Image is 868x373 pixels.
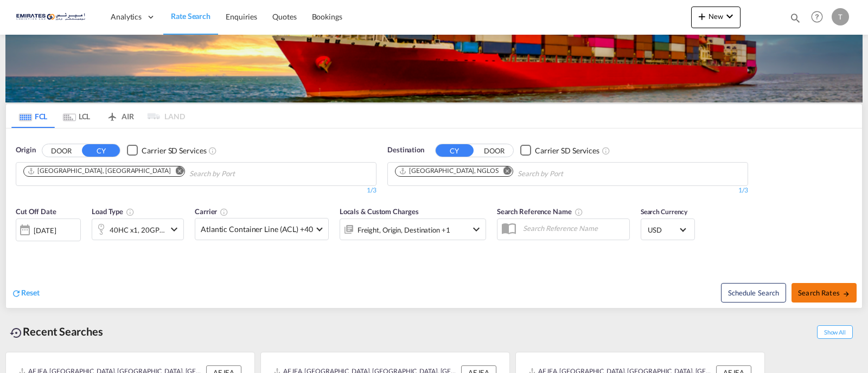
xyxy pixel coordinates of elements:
[10,326,23,339] md-icon: icon-backup-restore
[789,12,801,28] div: icon-magnify
[22,163,297,183] md-chips-wrap: Chips container. Use arrow keys to select chips.
[475,144,513,157] button: DOOR
[6,128,862,308] div: OriginDOOR CY Checkbox No InkUnchecked: Search for CY (Container Yard) services for all selected ...
[358,222,450,237] div: Freight Origin Destination Factory Stuffing
[496,166,513,177] button: Remove
[695,10,709,23] md-icon: icon-plus 400-fg
[195,207,228,216] span: Carrier
[110,222,165,237] div: 40HC x1 20GP x1
[98,104,142,128] md-tab-item: AIR
[723,10,736,23] md-icon: icon-chevron-down
[272,12,296,21] span: Quotes
[92,218,184,240] div: 40HC x1 20GP x1icon-chevron-down
[11,287,40,299] div: icon-refreshReset
[436,144,474,157] button: CY
[55,104,98,128] md-tab-item: LCL
[518,220,629,236] input: Search Reference Name
[11,104,55,128] md-tab-item: FCL
[393,163,625,183] md-chips-wrap: Chips container. Use arrow keys to select chips.
[16,207,56,216] span: Cut Off Date
[817,325,853,339] span: Show All
[168,166,184,177] button: Remove
[220,208,228,216] md-icon: The selected Trucker/Carrierwill be displayed in the rate results If the rates are from another f...
[832,8,849,25] div: T
[5,319,107,344] div: Recent Searches
[497,207,583,216] span: Search Reference Name
[16,240,24,255] md-datepicker: Select
[21,288,40,297] span: Reset
[843,290,850,298] md-icon: icon-arrow-right
[16,218,81,241] div: [DATE]
[27,166,173,176] div: Press delete to remove this chip.
[208,146,217,155] md-icon: Unchecked: Search for CY (Container Yard) services for all selected carriers.Checked : Search for...
[387,145,424,156] span: Destination
[808,8,826,26] span: Help
[575,208,583,216] md-icon: Your search will be saved by the below given name
[647,222,689,237] md-select: Select Currency: $ USDUnited States Dollar
[695,12,736,21] span: New
[42,144,80,157] button: DOOR
[16,145,35,156] span: Origin
[798,288,850,297] span: Search Rates
[201,224,313,235] span: Atlantic Container Line (ACL) +40
[340,207,419,216] span: Locals & Custom Charges
[16,5,90,29] img: c67187802a5a11ec94275b5db69a26e6.png
[312,12,342,21] span: Bookings
[340,218,486,240] div: Freight Origin Destination Factory Stuffingicon-chevron-down
[792,283,857,303] button: Search Ratesicon-arrow-right
[111,11,142,22] span: Analytics
[126,208,135,216] md-icon: icon-information-outline
[520,145,599,156] md-checkbox: Checkbox No Ink
[92,207,135,216] span: Load Type
[808,8,832,27] div: Help
[34,226,56,235] div: [DATE]
[602,146,610,155] md-icon: Unchecked: Search for CY (Container Yard) services for all selected carriers.Checked : Search for...
[470,223,483,236] md-icon: icon-chevron-down
[11,104,185,128] md-pagination-wrapper: Use the left and right arrow keys to navigate between tabs
[387,186,748,195] div: 1/3
[226,12,257,21] span: Enquiries
[27,166,170,176] div: Jebel Ali, AEJEA
[535,145,599,156] div: Carrier SD Services
[16,186,376,195] div: 1/3
[11,288,21,298] md-icon: icon-refresh
[171,11,210,21] span: Rate Search
[189,165,292,183] input: Chips input.
[641,208,688,216] span: Search Currency
[168,223,181,236] md-icon: icon-chevron-down
[691,7,741,28] button: icon-plus 400-fgNewicon-chevron-down
[518,165,621,183] input: Chips input.
[142,145,206,156] div: Carrier SD Services
[399,166,499,176] div: Lagos, NGLOS
[106,110,119,118] md-icon: icon-airplane
[399,166,501,176] div: Press delete to remove this chip.
[82,144,120,157] button: CY
[127,145,206,156] md-checkbox: Checkbox No Ink
[721,283,786,303] button: Note: By default Schedule search will only considerorigin ports, destination ports and cut off da...
[648,225,678,235] span: USD
[789,12,801,24] md-icon: icon-magnify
